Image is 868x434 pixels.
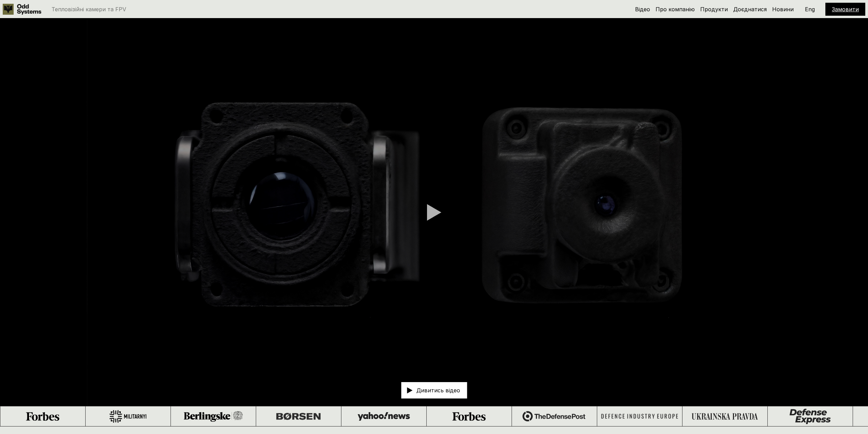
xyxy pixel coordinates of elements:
a: Доєднатися [733,6,767,13]
p: Дивитись відео [416,388,460,393]
a: Замовити [832,6,859,13]
p: Eng [805,6,815,12]
a: Про компанію [656,6,695,13]
a: Продукти [700,6,728,13]
a: Новини [772,6,794,13]
a: Відео [635,6,650,13]
p: Тепловізійні камери та FPV [52,6,126,12]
